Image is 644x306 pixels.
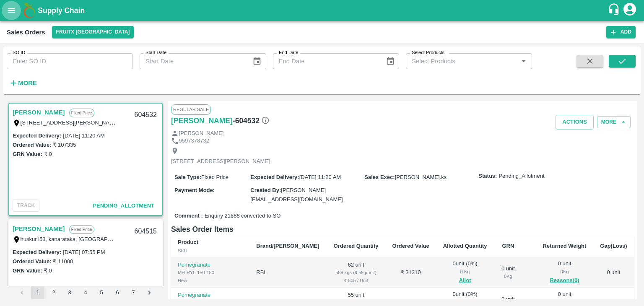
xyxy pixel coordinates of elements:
[53,258,73,265] label: ₹ 11000
[178,269,243,276] div: MH-RYL-150-180
[13,223,65,234] a: [PERSON_NAME]
[13,49,25,56] label: SO ID
[18,80,37,86] strong: More
[250,187,281,193] label: Created By :
[597,116,631,128] button: More
[178,291,243,299] p: Pomegranate
[38,5,608,16] a: Supply Chain
[543,276,587,285] button: Reasons(0)
[250,174,299,180] label: Expected Delivery :
[273,53,379,69] input: End Date
[179,130,224,137] p: [PERSON_NAME]
[21,2,38,19] img: logo
[382,53,398,69] button: Choose date
[327,257,385,288] td: 62 unit
[2,1,21,20] button: open drawer
[44,267,52,274] label: ₹ 0
[47,286,60,299] button: Go to page 2
[178,277,243,284] div: New
[543,298,587,306] div: 0 Kg
[443,260,487,285] div: 0 unit ( 0 %)
[69,109,94,117] p: Fixed Price
[299,174,341,180] span: [DATE] 11:20 AM
[608,3,622,18] div: customer-support
[249,257,327,288] td: RBL
[499,172,544,180] span: Pending_Allotment
[333,269,379,276] div: 589 kgs (9.5kg/unit)
[69,225,94,234] p: Fixed Price
[501,272,516,280] div: 0 Kg
[178,261,243,269] p: Pomegranate
[179,137,209,145] p: 9597378732
[21,119,119,126] label: [STREET_ADDRESS][PERSON_NAME]
[171,104,211,114] span: Regular Sale
[63,132,104,139] label: [DATE] 11:20 AM
[606,26,636,38] button: Add
[145,49,166,56] label: Start Date
[201,174,229,180] span: Fixed Price
[13,258,51,265] label: Ordered Value:
[13,151,42,157] label: GRN Value:
[412,49,444,56] label: Select Products
[518,56,529,67] button: Open
[93,202,154,209] span: Pending_Allotment
[53,142,76,148] label: ₹ 107335
[95,286,108,299] button: Go to page 5
[250,187,343,202] span: [PERSON_NAME][EMAIL_ADDRESS][DOMAIN_NAME]
[130,222,162,241] div: 604515
[21,236,414,242] label: huskur i53, kanarataka, [GEOGRAPHIC_DATA], [GEOGRAPHIC_DATA] ([GEOGRAPHIC_DATA]) Urban, [GEOGRAPH...
[13,132,61,139] label: Expected Delivery :
[63,286,76,299] button: Go to page 3
[443,268,487,275] div: 0 Kg
[622,2,637,19] div: account of current user
[249,53,265,69] button: Choose date
[600,243,627,249] b: Gap(Loss)
[111,286,124,299] button: Go to page 6
[7,53,133,69] input: Enter SO ID
[130,105,162,125] div: 604532
[13,249,61,255] label: Expected Delivery :
[443,298,487,306] div: 0 Kg
[593,257,634,288] td: 0 unit
[143,286,156,299] button: Go to next page
[79,286,92,299] button: Go to page 4
[174,187,215,193] label: Payment Mode :
[14,286,157,299] nav: pagination navigation
[334,243,379,249] b: Ordered Quantity
[178,239,198,245] b: Product
[171,115,233,127] a: [PERSON_NAME]
[63,249,105,255] label: [DATE] 07:55 PM
[233,115,270,127] h6: - 604532
[279,49,298,56] label: End Date
[333,277,379,284] div: ₹ 505 / Unit
[364,174,395,180] label: Sales Exec :
[13,142,51,148] label: Ordered Value:
[171,223,634,235] h6: Sales Order Items
[443,243,487,249] b: Allotted Quantity
[392,243,429,249] b: Ordered Value
[543,260,587,285] div: 0 unit
[543,268,587,275] div: 0 Kg
[171,158,270,166] p: [STREET_ADDRESS][PERSON_NAME]
[13,107,65,118] a: [PERSON_NAME]
[52,26,134,38] button: Select DC
[44,151,52,157] label: ₹ 0
[556,115,594,130] button: Actions
[385,257,436,288] td: ₹ 31310
[478,172,497,180] label: Status:
[256,243,319,249] b: Brand/[PERSON_NAME]
[7,27,45,38] div: Sales Orders
[38,6,85,15] b: Supply Chain
[408,56,516,67] input: Select Products
[140,53,246,69] input: Start Date
[31,286,44,299] button: page 1
[543,243,587,249] b: Returned Weight
[178,247,243,254] div: SKU
[174,174,201,180] label: Sale Type :
[174,212,203,220] label: Comment :
[127,286,140,299] button: Go to page 7
[459,276,471,285] button: Allot
[13,267,42,274] label: GRN Value:
[502,243,514,249] b: GRN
